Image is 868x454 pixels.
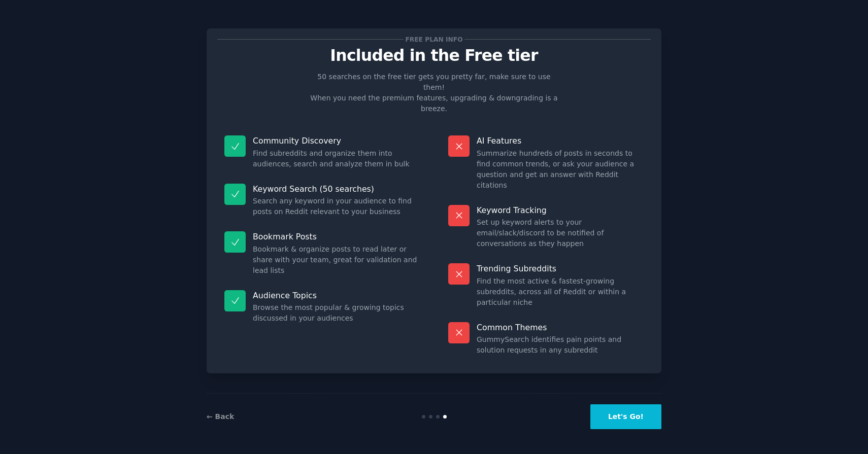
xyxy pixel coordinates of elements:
[306,72,562,114] p: 50 searches on the free tier gets you pretty far, make sure to use them! When you need the premiu...
[253,196,420,217] dd: Search any keyword in your audience to find posts on Reddit relevant to your business
[253,290,420,301] p: Audience Topics
[217,47,651,64] p: Included in the Free tier
[207,412,234,421] a: ← Back
[477,135,644,146] p: AI Features
[253,184,420,194] p: Keyword Search (50 searches)
[477,205,644,216] p: Keyword Tracking
[477,263,644,274] p: Trending Subreddits
[477,334,644,356] dd: GummySearch identifies pain points and solution requests in any subreddit
[253,302,420,324] dd: Browse the most popular & growing topics discussed in your audiences
[477,322,644,333] p: Common Themes
[477,276,644,308] dd: Find the most active & fastest-growing subreddits, across all of Reddit or within a particular niche
[590,404,661,429] button: Let's Go!
[477,148,644,191] dd: Summarize hundreds of posts in seconds to find common trends, or ask your audience a question and...
[253,244,420,276] dd: Bookmark & organize posts to read later or share with your team, great for validation and lead lists
[404,34,464,45] span: Free plan info
[253,135,420,146] p: Community Discovery
[477,217,644,249] dd: Set up keyword alerts to your email/slack/discord to be notified of conversations as they happen
[253,231,420,242] p: Bookmark Posts
[253,148,420,169] dd: Find subreddits and organize them into audiences, search and analyze them in bulk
